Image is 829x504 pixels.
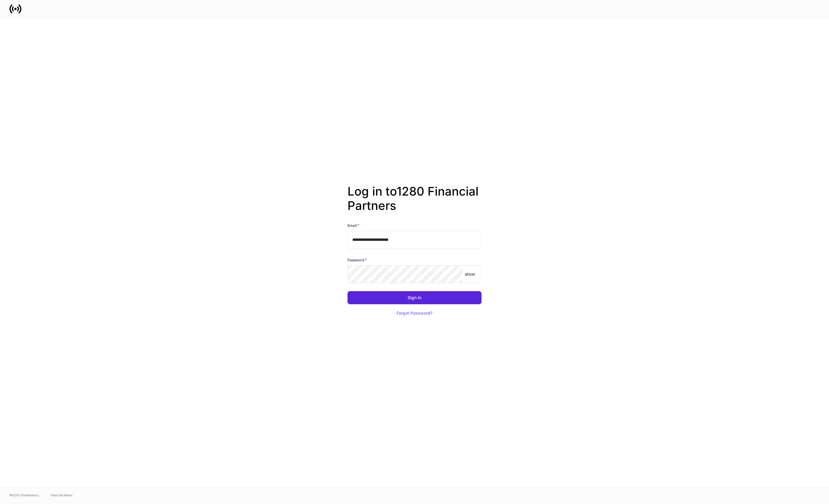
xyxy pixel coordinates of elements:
[348,291,481,304] button: Sign In
[408,296,421,300] div: Sign In
[51,493,73,497] a: Data Disclaimer
[465,271,475,277] p: show
[348,257,367,263] h6: Password
[348,222,359,228] h6: Email
[348,184,481,222] h2: Log in to 1280 Financial Partners
[389,307,440,320] button: Forgot Password?
[10,493,39,497] span: © 2025 OneAdvisory
[397,311,432,315] div: Forgot Password?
